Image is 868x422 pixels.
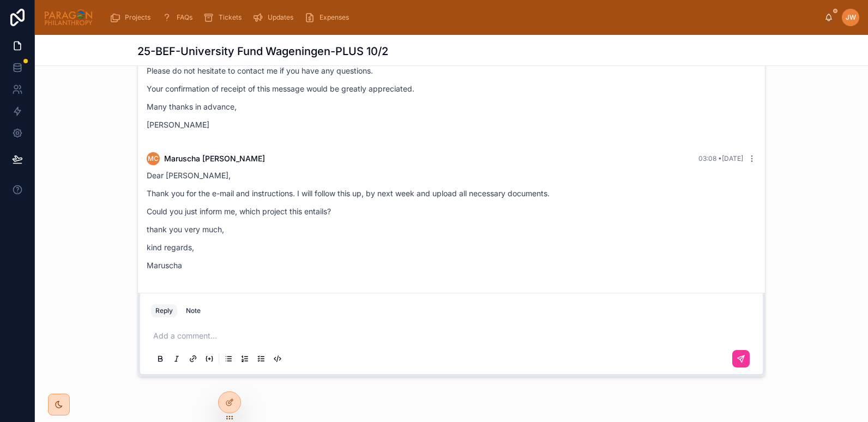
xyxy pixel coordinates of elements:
[106,8,158,27] a: Projects
[147,242,756,253] p: kind regards,
[200,8,249,27] a: Tickets
[147,119,756,130] p: [PERSON_NAME]
[147,65,756,76] p: Please do not hesitate to contact me if you have any questions.
[137,44,388,59] h1: 25-BEF-University Fund Wageningen-PLUS 10/2
[125,13,150,22] span: Projects
[177,13,192,22] span: FAQs
[147,101,756,112] p: Many thanks in advance,
[102,5,824,29] div: scrollable content
[44,9,93,26] img: App logo
[182,304,205,317] button: Note
[147,170,756,181] p: Dear [PERSON_NAME],
[268,13,293,22] span: Updates
[186,306,201,315] div: Note
[158,8,200,27] a: FAQs
[219,13,242,22] span: Tickets
[147,83,756,94] p: Your confirmation of receipt of this message would be greatly appreciated.
[151,304,177,317] button: Reply
[148,154,159,163] span: MC
[147,188,756,199] p: Thank you for the e-mail and instructions. I will follow this up, by next week and upload all nec...
[147,224,756,235] p: thank you very much,
[249,8,301,27] a: Updates
[147,260,756,271] p: Maruscha
[301,8,357,27] a: Expenses
[698,154,743,162] span: 03:08 • [DATE]
[164,153,265,164] span: Maruscha [PERSON_NAME]
[846,13,856,22] span: JW
[320,13,349,22] span: Expenses
[147,206,756,217] p: Could you just inform me, which project this entails?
